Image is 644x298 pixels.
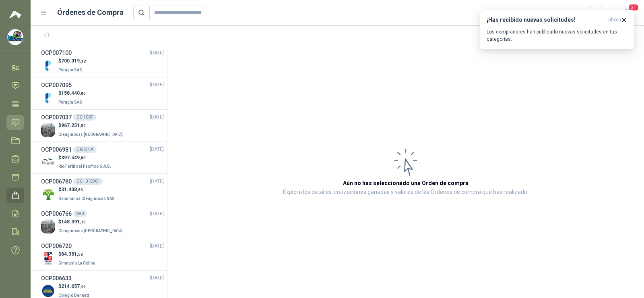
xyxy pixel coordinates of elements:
[608,17,621,23] span: ahora
[41,91,55,105] img: Company Logo
[41,81,72,90] h3: OCP007095
[61,123,86,128] span: 967.251
[80,284,86,289] span: ,49
[41,123,55,137] img: Company Logo
[41,209,164,235] a: OCP006766990[DATE] Company Logo$148.391,10Oleaginosas [GEOGRAPHIC_DATA]
[150,178,164,185] span: [DATE]
[343,179,469,188] h3: Aún no has seleccionado una Orden de compra
[620,6,634,20] button: 21
[58,68,82,72] span: Perugia SAS
[61,155,86,160] span: 397.549
[58,229,123,233] span: Oleaginosas [GEOGRAPHIC_DATA]
[41,58,55,73] img: Company Logo
[150,113,164,121] span: [DATE]
[58,186,116,194] p: $
[61,90,86,96] span: 158.440
[150,274,164,282] span: [DATE]
[41,242,72,250] h3: OCP006720
[150,81,164,89] span: [DATE]
[61,219,86,225] span: 148.391
[41,209,72,218] h3: OCP006766
[41,219,55,233] img: Company Logo
[58,132,123,137] span: Oleaginosas [GEOGRAPHIC_DATA]
[61,283,86,289] span: 214.657
[58,218,124,226] p: $
[41,81,164,106] a: OCP007095[DATE] Company Logo$158.440,80Perugia SAS
[58,154,113,162] p: $
[58,283,91,290] p: $
[41,155,55,169] img: Company Logo
[9,10,21,19] img: Logo peakr
[61,251,83,257] span: 64.351
[487,17,605,23] h3: ¡Has recibido nuevas solicitudes!
[58,164,111,169] span: Rio Fertil del Pacífico S.A.S.
[80,91,86,96] span: ,80
[41,177,164,202] a: OCP006780OC - 015801[DATE] Company Logo$31.408,86Salamanca Oleaginosas SAS
[61,58,86,64] span: 700.019
[41,113,72,122] h3: OCP007037
[80,59,86,63] span: ,32
[58,90,86,97] p: $
[41,177,72,186] h3: OCP006780
[41,48,164,74] a: OCP007100[DATE] Company Logo$700.019,32Perugia SAS
[150,49,164,57] span: [DATE]
[41,252,55,266] img: Company Logo
[628,4,639,11] span: 21
[150,146,164,153] span: [DATE]
[8,29,23,45] img: Company Logo
[57,7,124,18] h1: Órdenes de Compra
[77,188,83,192] span: ,86
[73,114,96,121] div: OC 1007
[150,242,164,250] span: [DATE]
[150,210,164,218] span: [DATE]
[58,250,97,258] p: $
[480,10,634,50] button: ¡Has recibido nuevas solicitudes!ahora Los compradores han publicado nuevas solicitudes en tus ca...
[41,145,164,171] a: OCP006981OFICINA[DATE] Company Logo$397.549,80Rio Fertil del Pacífico S.A.S.
[80,220,86,224] span: ,10
[41,145,72,154] h3: OCP006981
[41,274,72,283] h3: OCP006633
[283,188,528,197] p: Explora los detalles, cotizaciones ganadas y valores de las Órdenes de compra que has realizado.
[73,210,87,217] div: 990
[41,242,164,267] a: OCP006720[DATE] Company Logo$64.351,58Gimnasio La Colina
[58,293,89,298] span: Colegio Bennett
[58,57,86,65] p: $
[41,187,55,201] img: Company Logo
[73,146,97,153] div: OFICINA
[61,187,83,192] span: 31.408
[41,284,55,298] img: Company Logo
[77,252,83,256] span: ,58
[80,123,86,128] span: ,59
[41,113,164,138] a: OCP007037OC 1007[DATE] Company Logo$967.251,59Oleaginosas [GEOGRAPHIC_DATA]
[58,196,115,201] span: Salamanca Oleaginosas SAS
[73,178,103,185] div: OC - 015801
[41,48,72,57] h3: OCP007100
[80,156,86,160] span: ,80
[58,261,95,265] span: Gimnasio La Colina
[58,100,82,104] span: Perugia SAS
[58,122,124,129] p: $
[487,28,627,43] p: Los compradores han publicado nuevas solicitudes en tus categorías.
